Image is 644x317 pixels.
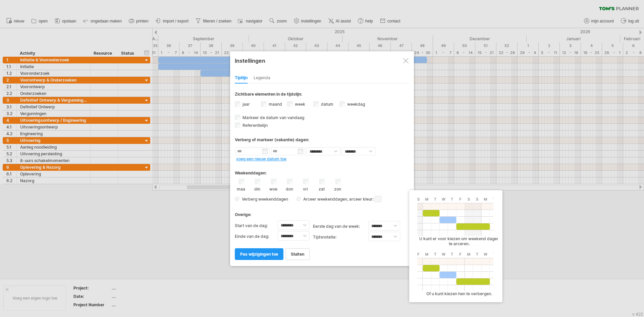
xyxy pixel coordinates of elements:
div: Tijdlijn [235,73,248,84]
a: voeg een nieuw datum toe [236,156,286,161]
label: Einde van de dag: [235,231,278,242]
label: vri [301,185,310,192]
div: Verberg of markeer (vakantie) dagen: [235,137,409,142]
a: sluiten [285,248,310,260]
label: woe [269,185,277,192]
span: sluiten [291,252,304,257]
div: Zichtbare elementen in de tijdslijn: [235,92,409,99]
label: maand [267,102,282,107]
span: klik hier om de schaduw kleur aan te passen [375,196,381,202]
div: U kunt er voor kiezen om weekend dagen te arceren. Of u kunt kiezen hen te verbergen. [414,196,501,296]
label: zon [333,185,342,192]
div: Weekenddagen: [235,164,409,177]
label: weekdag [346,102,365,107]
span: , arceer kleur: [347,195,381,203]
div: Legenda [254,73,270,84]
label: jaar [241,102,250,107]
label: maa [237,185,245,192]
div: Instellingen [235,54,409,66]
span: Verberg weekenddagen [239,197,288,202]
label: din [253,185,261,192]
label: Start van de dag: [235,220,278,231]
label: don [285,185,293,192]
label: eerste dag van de week: [313,221,368,232]
label: datum [320,102,333,107]
span: Arceer weekenddagen [301,197,347,202]
div: Overige: [235,206,409,219]
span: pas wijzigingen toe [240,252,278,257]
span: Referentielijn [241,123,268,128]
label: Tijdsnotatie: [313,232,368,243]
label: zat [317,185,326,192]
label: week [293,102,305,107]
a: pas wijzigingen toe [235,248,283,260]
span: Markeer de datum van vandaag [241,115,304,120]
